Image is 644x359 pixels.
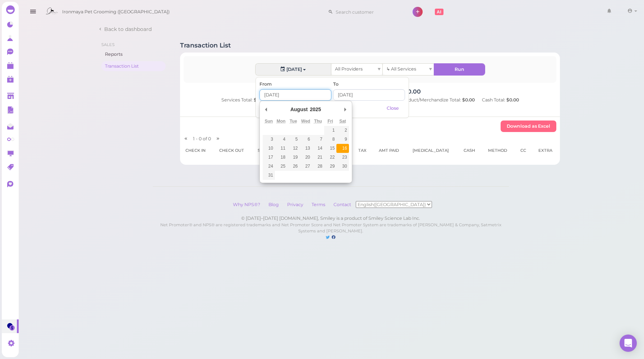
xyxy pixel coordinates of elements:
[160,222,501,234] small: Net Promoter® and NPS® are registered trademarks and Net Promoter Score and Net Promoter System a...
[199,136,203,141] span: 0
[275,162,287,171] button: 25
[312,144,324,153] button: 14
[336,153,349,162] button: 23
[284,202,307,207] a: Privacy
[299,135,312,144] button: 6
[218,97,270,103] div: Services Total:
[301,119,310,124] abbr: Wednesday
[336,144,349,153] button: 16
[309,104,322,115] div: 2025
[386,66,416,72] span: ↳ All Services
[287,153,299,162] button: 19
[263,162,275,171] button: 24
[101,61,166,71] a: Transaction List
[259,89,331,101] input: Use the arrow keys to pick a date
[515,142,533,159] th: CC
[263,171,275,180] button: 31
[458,142,482,159] th: Cash
[180,88,560,95] h4: Money Earned(include tips): $0.00
[62,2,170,22] span: Ironmaya Pet Grooming ([GEOGRAPHIC_DATA])
[208,136,211,141] span: 0
[256,64,331,75] button: [DATE]
[153,215,509,222] div: © [DATE]–[DATE] [DOMAIN_NAME], Smiley is a product of Smiley Science Lab Inc.
[308,202,329,207] a: Terms
[101,42,166,47] li: Sales
[478,97,523,103] div: Cash Total:
[299,144,312,153] button: 13
[287,162,299,171] button: 26
[263,153,275,162] button: 17
[259,81,272,87] label: From
[263,104,270,115] button: Previous Month
[287,144,299,153] button: 12
[180,42,231,49] h1: Transaction List
[299,162,312,171] button: 27
[407,142,458,159] th: [MEDICAL_DATA]
[299,153,312,162] button: 20
[434,64,485,75] button: Run
[275,153,287,162] button: 18
[275,144,287,153] button: 11
[314,119,322,124] abbr: Thursday
[289,104,309,115] div: August
[333,81,339,87] label: To
[381,103,405,114] div: Close
[98,26,152,33] a: Back to dashboard
[324,162,336,171] button: 29
[312,153,324,162] button: 21
[620,335,637,352] div: Open Intercom Messenger
[277,119,286,124] abbr: Monday
[263,135,275,144] button: 3
[336,135,349,144] button: 9
[336,126,349,135] button: 2
[324,126,336,135] button: 1
[263,144,275,153] button: 10
[336,162,349,171] button: 30
[312,135,324,144] button: 7
[397,97,478,103] div: Product/Merchandize Total:
[533,142,560,159] th: Extra
[275,135,287,144] button: 4
[462,97,475,103] b: $0.00
[483,142,515,159] th: Method
[339,119,346,124] abbr: Saturday
[101,49,166,59] a: Reports
[287,135,299,144] button: 5
[180,142,213,159] th: Check in
[330,202,356,207] a: Contact
[203,136,207,141] span: of
[264,119,273,124] abbr: Sunday
[254,97,266,103] b: $0.00
[252,142,286,159] th: Services
[196,136,198,141] span: -
[324,153,336,162] button: 22
[214,142,253,159] th: Check out
[193,136,196,141] span: 1
[290,119,297,124] abbr: Tuesday
[501,121,556,132] button: Download as Excel
[335,66,363,72] span: All Providers
[342,104,349,115] button: Next Month
[312,162,324,171] button: 28
[324,135,336,144] button: 8
[353,142,374,159] th: Tax
[324,144,336,153] button: 15
[265,202,282,207] a: Blog
[229,202,264,207] a: Why NPS®?
[328,119,333,124] abbr: Friday
[373,142,407,159] th: Amt Paid
[506,97,519,103] b: $0.00
[333,6,403,18] input: Search customer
